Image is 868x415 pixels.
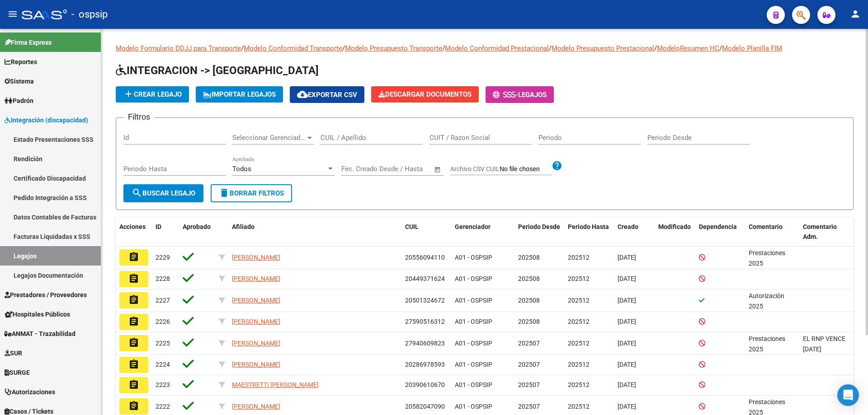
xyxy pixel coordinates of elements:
span: 2224 [156,361,170,368]
span: IMPORTAR LEGAJOS [203,90,276,98]
datatable-header-cell: Periodo Desde [514,217,564,247]
datatable-header-cell: Creado [614,217,655,247]
span: ANMAT - Trazabilidad [5,329,75,339]
a: ModeloResumen HC [657,44,719,52]
span: A01 - OSPSIP [455,254,492,261]
span: Aprobado [183,223,211,230]
mat-icon: assignment [128,401,139,411]
span: MAESTRETTI [PERSON_NAME] [232,381,319,388]
span: Descargar Documentos [378,90,472,98]
span: 20556094110 [405,254,445,261]
span: 202508 [518,275,540,282]
span: Autorización 2025 [749,292,784,310]
mat-icon: assignment [128,379,139,390]
span: [PERSON_NAME] [232,275,280,282]
datatable-header-cell: Acciones [116,217,152,247]
span: 202512 [568,254,590,261]
span: 202507 [518,381,540,388]
mat-icon: delete [219,187,230,198]
span: 202507 [518,361,540,368]
a: Modelo Formulario DDJJ para Transporte [116,44,241,52]
span: [DATE] [618,403,636,410]
span: SURGE [5,368,30,378]
span: 2228 [156,275,170,282]
span: 202512 [568,381,590,388]
span: [PERSON_NAME] [232,403,280,410]
span: Prestaciones 2025 [749,335,785,353]
span: CUIL [405,223,419,230]
span: Periodo Desde [518,223,560,230]
span: Reportes [5,57,37,67]
span: Crear Legajo [123,90,182,98]
datatable-header-cell: Periodo Hasta [564,217,614,247]
datatable-header-cell: Dependencia [695,217,745,247]
div: Open Intercom Messenger [837,384,859,406]
datatable-header-cell: Afiliado [228,217,401,247]
span: Acciones [119,223,146,230]
span: Gerenciador [455,223,491,230]
span: ID [156,223,161,230]
span: [DATE] [618,318,636,325]
span: Buscar Legajo [132,189,195,197]
span: Firma Express [5,37,52,47]
a: Modelo Planilla FIM [722,44,782,52]
span: [DATE] [618,340,636,347]
span: - [493,91,518,99]
span: [PERSON_NAME] [232,318,280,325]
span: Todos [232,165,251,173]
span: Archivo CSV CUIL [450,165,500,173]
span: Creado [618,223,638,230]
mat-icon: assignment [128,337,139,348]
span: 202507 [518,340,540,347]
datatable-header-cell: Comentario [745,217,799,247]
mat-icon: add [123,89,134,99]
span: 202512 [568,361,590,368]
span: 202508 [518,318,540,325]
span: 20286978593 [405,361,445,368]
datatable-header-cell: Gerenciador [451,217,514,247]
span: [DATE] [618,297,636,304]
span: [PERSON_NAME] [232,254,280,261]
span: Periodo Hasta [568,223,609,230]
datatable-header-cell: Aprobado [179,217,215,247]
datatable-header-cell: Modificado [655,217,695,247]
input: Archivo CSV CUIL [500,165,552,173]
button: Borrar Filtros [211,184,292,202]
span: A01 - OSPSIP [455,403,492,410]
span: 2222 [156,403,170,410]
span: Seleccionar Gerenciador [232,134,306,142]
span: Hospitales Públicos [5,309,70,319]
span: 2227 [156,297,170,304]
span: A01 - OSPSIP [455,318,492,325]
mat-icon: search [132,187,142,198]
span: INTEGRACION -> [GEOGRAPHIC_DATA] [116,64,319,77]
span: 2229 [156,254,170,261]
span: Prestaciones 2025 [749,249,785,267]
span: 20501324672 [405,297,445,304]
span: 2223 [156,381,170,388]
button: Buscar Legajo [123,184,203,202]
span: Sistema [5,76,34,86]
span: 202507 [518,403,540,410]
mat-icon: assignment [128,294,139,305]
span: [DATE] [618,381,636,388]
span: [DATE] [618,275,636,282]
span: [DATE] [618,254,636,261]
span: Borrar Filtros [219,189,284,197]
span: A01 - OSPSIP [455,361,492,368]
a: Modelo Conformidad Prestacional [445,44,549,52]
mat-icon: assignment [128,273,139,284]
span: Padrón [5,96,33,106]
span: Legajos [518,91,547,99]
button: IMPORTAR LEGAJOS [196,86,283,103]
span: 202512 [568,275,590,282]
span: SUR [5,348,22,358]
span: Autorizaciones [5,387,55,397]
span: [DATE] [618,361,636,368]
span: [PERSON_NAME] [232,361,280,368]
mat-icon: assignment [128,252,139,262]
span: Afiliado [232,223,255,230]
span: 20449371624 [405,275,445,282]
span: Dependencia [699,223,737,230]
span: 27940609823 [405,340,445,347]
